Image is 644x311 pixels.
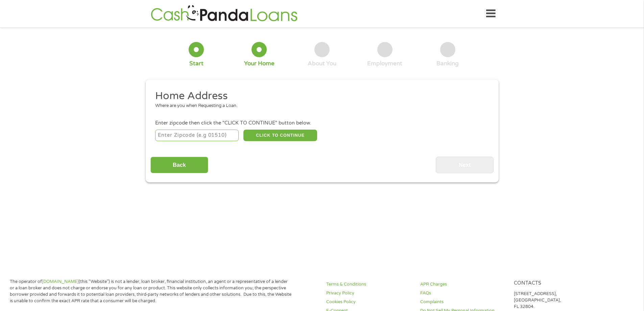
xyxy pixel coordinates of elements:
[308,60,336,67] div: About You
[514,291,600,310] p: [STREET_ADDRESS], [GEOGRAPHIC_DATA], FL 32804.
[155,119,488,127] div: Enter zipcode then click the "CLICK TO CONTINUE" button below.
[436,157,494,173] input: Next
[244,60,275,67] div: Your Home
[155,130,239,141] input: Enter Zipcode (e.g 01510)
[189,60,204,67] div: Start
[514,280,600,287] h4: Contacts
[10,279,292,304] p: The operator of (this “Website”) is not a lender, loan broker, financial institution, an agent or...
[326,299,412,305] a: Cookies Policy
[436,60,459,67] div: Banking
[420,290,506,296] a: FAQs
[150,157,208,173] input: Back
[149,4,300,23] img: GetLoanNow Logo
[420,281,506,288] a: APR Charges
[155,89,484,103] h2: Home Address
[326,281,412,288] a: Terms & Conditions
[367,60,402,67] div: Employment
[155,103,484,109] div: Where are you when Requesting a Loan.
[326,290,412,296] a: Privacy Policy
[420,299,506,305] a: Complaints
[243,130,317,141] button: CLICK TO CONTINUE
[42,279,79,284] a: [DOMAIN_NAME]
